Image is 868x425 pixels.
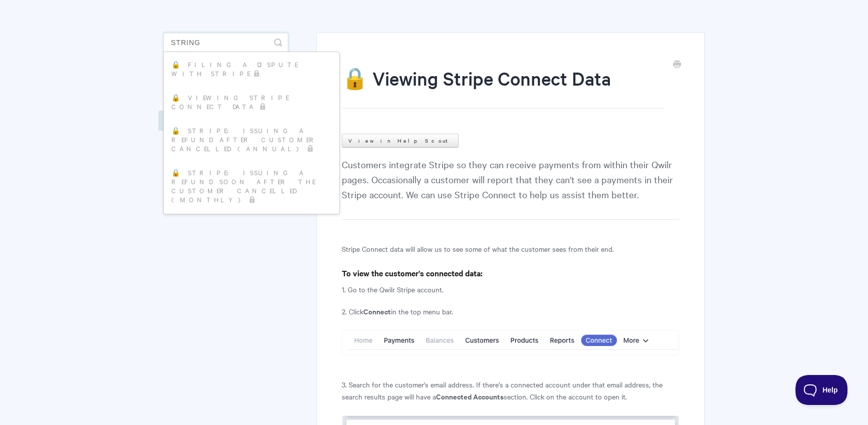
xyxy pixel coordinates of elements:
[342,378,679,402] p: 3. Search for the customer's email address. If there's a connected account under that email addre...
[342,157,679,220] p: Customers integrate Stripe so they can receive payments from within their Qwilr pages. Occasional...
[164,118,339,160] a: 🔒 Stripe: Issuing a refund after customer cancelled (annual)
[163,33,288,53] input: Search
[164,52,339,85] a: 🔒 Filing a Dispute with Stripe
[164,160,339,211] a: 🔒 Stripe: Issuing a refund soon after the customer cancelled (monthly)
[342,283,679,295] p: 1. Go to the Qwilr Stripe account.
[342,267,679,279] h4: To view the customer's connected data:
[158,111,293,131] a: Billing & Account Management
[342,134,459,148] a: View in Help Scout
[342,243,679,255] p: Stripe Connect data will allow us to see some of what the customer sees from their end.
[436,391,504,401] strong: Connected Accounts
[164,85,339,118] a: 🔒 Viewing Stripe Connect Data
[342,305,679,317] p: 2. Click in the top menu bar.
[342,66,664,109] h1: 🔒 Viewing Stripe Connect Data
[363,306,391,316] strong: Connect
[673,60,681,71] a: Print this Article
[795,375,848,405] iframe: Toggle Customer Support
